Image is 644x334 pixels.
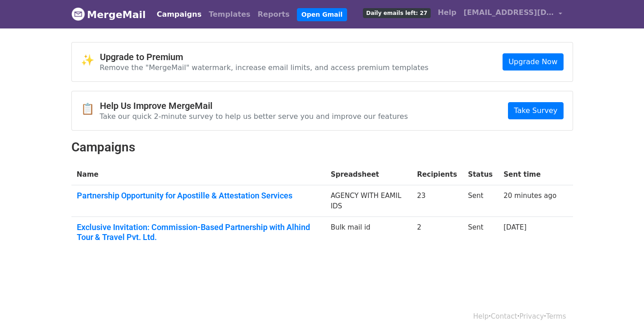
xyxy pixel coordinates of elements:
[508,102,563,119] a: Take Survey
[546,312,566,320] a: Terms
[325,185,412,217] td: AGENCY WITH EAMIL IDS
[81,103,100,116] span: 📋
[153,5,205,24] a: Campaigns
[100,63,429,72] p: Remove the "MergeMail" watermark, increase email limits, and access premium templates
[462,217,498,251] td: Sent
[462,185,498,217] td: Sent
[460,4,566,25] a: [EMAIL_ADDRESS][DOMAIN_NAME]
[434,4,460,22] a: Help
[412,164,463,185] th: Recipients
[254,5,293,24] a: Reports
[325,217,412,251] td: Bulk mail id
[100,100,408,111] h4: Help Us Improve MergeMail
[491,312,517,320] a: Contact
[462,164,498,185] th: Status
[359,4,434,22] a: Daily emails left: 27
[503,192,556,200] a: 20 minutes ago
[498,164,562,185] th: Sent time
[81,54,100,67] span: ✨
[519,312,544,320] a: Privacy
[71,164,325,185] th: Name
[205,5,254,24] a: Templates
[412,217,463,251] td: 2
[100,52,429,62] h4: Upgrade to Premium
[77,191,320,201] a: Partnership Opportunity for Apostille & Attestation Services
[464,7,554,18] span: [EMAIL_ADDRESS][DOMAIN_NAME]
[77,222,320,242] a: Exclusive Invitation: Commission-Based Partnership with Alhind Tour & Travel Pvt. Ltd.
[297,8,347,21] a: Open Gmail
[363,8,430,18] span: Daily emails left: 27
[473,312,489,320] a: Help
[412,185,463,217] td: 23
[71,5,146,24] a: MergeMail
[71,140,573,155] h2: Campaigns
[71,7,85,21] img: MergeMail logo
[503,223,526,231] a: [DATE]
[503,53,563,71] a: Upgrade Now
[325,164,412,185] th: Spreadsheet
[100,112,408,121] p: Take our quick 2-minute survey to help us better serve you and improve our features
